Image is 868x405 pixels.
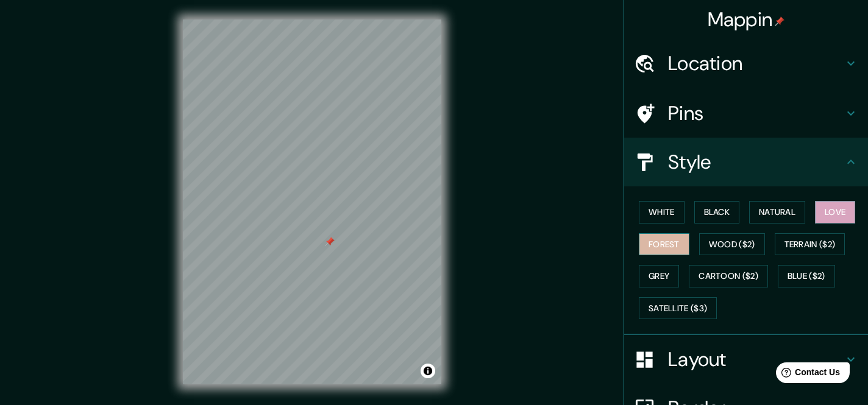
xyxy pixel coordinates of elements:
canvas: Map [183,19,441,384]
h4: Mappin [708,7,785,32]
button: Blue ($2) [778,265,835,287]
button: Toggle attribution [421,364,435,378]
div: Layout [624,335,868,384]
iframe: Help widget launcher [759,357,855,392]
h4: Layout [668,347,844,372]
button: Love [815,201,855,224]
div: Pins [624,89,868,138]
div: Style [624,138,868,186]
img: pin-icon.png [775,16,784,26]
button: Terrain ($2) [775,233,845,256]
h4: Location [668,51,844,76]
button: Natural [749,201,805,224]
button: Black [694,201,740,224]
button: Wood ($2) [699,233,765,256]
div: Location [624,39,868,88]
button: White [639,201,685,224]
button: Grey [639,265,679,287]
button: Cartoon ($2) [689,265,768,287]
button: Satellite ($3) [639,297,717,320]
h4: Pins [668,101,844,125]
button: Forest [639,233,689,256]
h4: Style [668,150,844,174]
